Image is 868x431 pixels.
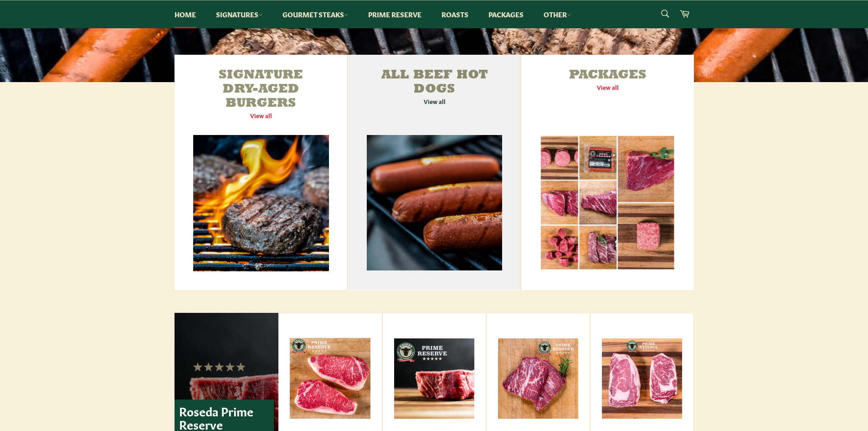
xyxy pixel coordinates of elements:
a: Gourmet Steaks [273,0,357,28]
a: Signatures [207,0,272,28]
a: Packages [479,0,533,28]
a: Signature Dry-Aged Burgers View all Signature Dry-Aged Burgers [175,55,348,290]
a: Packages View all Packages [521,55,693,290]
img: Prime Reserve Ribeye [602,338,682,419]
img: Prime Reserve New York Strip [290,338,370,419]
a: Prime Reserve [359,0,431,28]
a: Home [165,0,205,28]
img: Prime Reserve Flat Iron Steak [498,338,578,419]
a: All Beef Hot Dogs View all All Beef Hot Dogs [348,55,520,290]
img: Prime Reserve Filet Mignon [394,338,474,419]
a: Roasts [432,0,478,28]
a: Other [534,0,580,28]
